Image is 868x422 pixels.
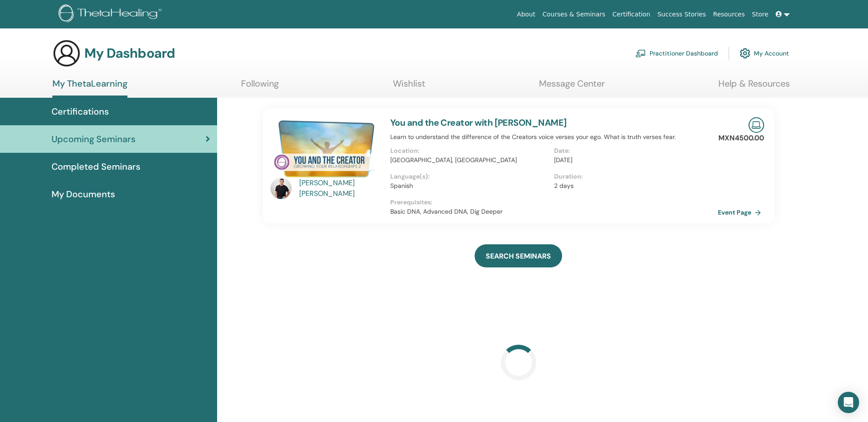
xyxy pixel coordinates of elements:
a: [PERSON_NAME] [PERSON_NAME] [299,178,381,199]
div: Open Intercom Messenger [838,392,859,413]
span: My Documents [52,187,115,201]
a: My ThetaLearning [52,78,127,98]
p: Spanish [390,181,549,191]
a: Message Center [539,78,605,96]
h3: My Dashboard [84,45,175,61]
a: Help & Resources [718,78,790,96]
p: Duration : [554,172,713,181]
span: Completed Seminars [52,160,140,173]
p: Date : [554,146,713,155]
p: Basic DNA, Advanced DNA, Dig Deeper [390,207,718,216]
img: generic-user-icon.jpg [52,39,81,68]
img: logo.png [59,4,165,24]
a: Resources [709,6,749,23]
a: My Account [740,44,789,63]
a: Wishlist [393,78,425,96]
img: Live Online Seminar [749,117,764,133]
p: Language(s) : [390,172,549,181]
a: Following [241,78,279,96]
a: Store [749,6,772,23]
a: Practitioner Dashboard [635,44,718,63]
span: Upcoming Seminars [52,132,135,146]
img: You and the Creator [270,117,380,180]
p: 2 days [554,181,713,191]
a: Event Page [718,206,765,219]
img: cog.svg [740,46,750,61]
a: Certification [609,6,654,23]
a: About [513,6,539,23]
a: Success Stories [654,6,709,23]
img: chalkboard-teacher.svg [635,49,646,57]
a: SEARCH SEMINARS [475,244,562,267]
a: You and the Creator with [PERSON_NAME] [390,117,567,128]
p: Learn to understand the difference of the Creators voice verses your ego. What is truth verses fear. [390,132,718,142]
p: Location : [390,146,549,155]
p: [DATE] [554,155,713,165]
p: [GEOGRAPHIC_DATA], [GEOGRAPHIC_DATA] [390,155,549,165]
span: SEARCH SEMINARS [486,251,551,261]
a: Courses & Seminars [539,6,609,23]
span: Certifications [52,105,109,118]
p: Prerequisites : [390,198,718,207]
img: default.jpg [270,178,292,199]
p: MXN4500.00 [718,133,764,143]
